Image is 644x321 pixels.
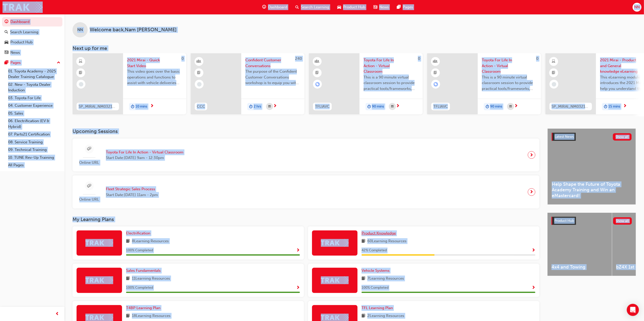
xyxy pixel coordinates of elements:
span: 7 Learning Resources [367,276,404,282]
span: NN [77,27,83,33]
span: 240 [295,56,302,61]
span: calendar-icon [268,103,271,110]
button: Pages [2,58,62,67]
div: Product Hub [10,39,33,45]
span: learningResourceType_ELEARNING-icon [552,58,556,65]
a: 4x4 and Towing [547,213,612,276]
button: Show Progress [296,247,300,254]
a: Product Hub [2,38,62,47]
img: Trak [3,2,43,13]
span: TFLIAVC [315,104,330,110]
a: Search Learning [2,28,62,37]
span: duration-icon [367,103,371,110]
span: TFLIAVC [433,104,448,110]
span: 2021 Mirai - Quick Start Video [127,57,182,69]
span: Toyota For Life In Action - Virtual Classroom [482,57,537,74]
img: Trak [321,239,349,247]
img: Trak [85,276,113,284]
span: This is a 90 minute virtual classroom session to provide practical tools/frameworks, behaviours a... [482,74,537,92]
span: duration-icon [249,103,253,110]
span: booktick-icon [197,70,201,76]
span: sessionType_ONLINE_URL-icon [87,146,91,152]
span: Show Progress [532,248,535,253]
div: News [10,50,20,56]
span: duration-icon [131,103,134,110]
span: guage-icon [5,20,8,24]
span: duration-icon [604,103,607,110]
span: NN [634,4,640,10]
a: 0SP_MIRAI_NM0321_VID2021 Mirai - Quick Start VideoThis video goes over the basic operations and f... [73,53,186,114]
span: 60 Learning Resources [367,238,407,245]
h3: My Learning Plans [73,217,539,222]
span: Online URL [77,160,102,166]
span: learningRecordVerb_ENROLL-icon [434,82,438,87]
a: 10. TUNE Rev-Up Training [6,154,62,162]
a: T4BP Learning Plan [126,305,162,311]
span: book-icon [126,313,130,319]
span: Product Hub [343,4,365,10]
span: Online URL [77,197,102,202]
span: car-icon [5,40,8,45]
span: learningRecordVerb_NONE-icon [552,82,556,87]
span: guage-icon [262,4,266,10]
span: pages-icon [397,4,401,10]
span: Product Knowledge [362,231,396,235]
div: Open Intercom Messenger [627,304,639,316]
span: booktick-icon [434,70,437,76]
button: Show all [613,217,632,225]
span: News [379,4,389,10]
a: Online URLToyota For Life In Action - Virtual ClassroomStart Date:[DATE] 9am - 12:30pm [77,143,535,168]
img: Trak [321,276,349,284]
span: book-icon [362,276,365,282]
span: Toyota For Life In Action - Virtual Classroom [106,149,183,155]
span: Search Learning [301,4,329,10]
span: 11 Learning Resources [132,276,170,282]
span: 42 % Completed [362,248,387,253]
a: 08. Service Training [6,138,62,146]
span: book-icon [126,276,130,282]
a: Vehicle Systems [362,268,392,274]
span: Fleet Strategic Sales Process [106,186,158,192]
span: sessionType_ONLINE_URL-icon [87,183,91,189]
a: 0TFLIAVCToyota For Life In Action - Virtual ClassroomThis is a 90 minute virtual classroom sessio... [309,53,423,114]
a: Product HubShow all [552,217,632,225]
a: Online URLFleet Strategic Sales ProcessStart Date:[DATE] 11am - 2pm [77,179,535,204]
span: 2 Learning Resources [367,313,404,319]
span: book-icon [362,313,365,319]
span: up-icon [57,60,60,66]
h3: Upcoming Sessions [73,128,539,134]
span: 15 mins [608,104,620,110]
span: Start Date: [DATE] 9am - 12:30pm [106,155,183,161]
span: Start Date: [DATE] 11am - 2pm [106,192,158,198]
a: 03. Toyota For Life [6,94,62,102]
a: TFL Learning Plan [362,305,395,311]
span: 90 mins [372,104,384,110]
span: next-icon [623,104,627,109]
span: This is a 90 minute virtual classroom session to provide practical tools/frameworks, behaviours a... [364,74,419,92]
a: 02. New - Toyota Dealer Induction [6,81,62,94]
span: 100 % Completed [126,285,153,291]
span: pages-icon [5,61,8,65]
span: learningResourceType_INSTRUCTOR_LED-icon [316,58,319,65]
span: book-icon [362,238,365,245]
a: 06. Electrification (EV & Hybrid) [6,117,62,130]
span: Help Shape the Future of Toyota Academy Training and Win an eMastercard! [552,181,632,199]
span: learningResourceType_INSTRUCTOR_LED-icon [434,58,437,65]
span: 0 [536,56,538,61]
span: Dashboard [268,4,287,10]
a: 240CCCConfident Customer ConversationsThe purpose of the Confident Customer Conversations worksho... [191,53,304,114]
a: Latest NewsShow all [552,133,632,141]
span: T4BP Learning Plan [126,306,160,310]
span: news-icon [373,4,377,10]
button: DashboardSearch LearningProduct HubNews [2,16,62,58]
a: Latest NewsShow allHelp Shape the Future of Toyota Academy Training and Win an eMastercard! [547,128,636,205]
a: Sales Fundamentals [126,268,163,274]
span: Show Progress [296,248,300,253]
span: calendar-icon [509,103,512,110]
span: Vehicle Systems [362,268,390,273]
span: Latest News [555,135,574,139]
span: This video goes over the basic operations and functions to assist with vehicle deliveries and han... [127,69,182,86]
span: 0 [418,56,420,61]
span: 18 Learning Resources [132,313,171,319]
